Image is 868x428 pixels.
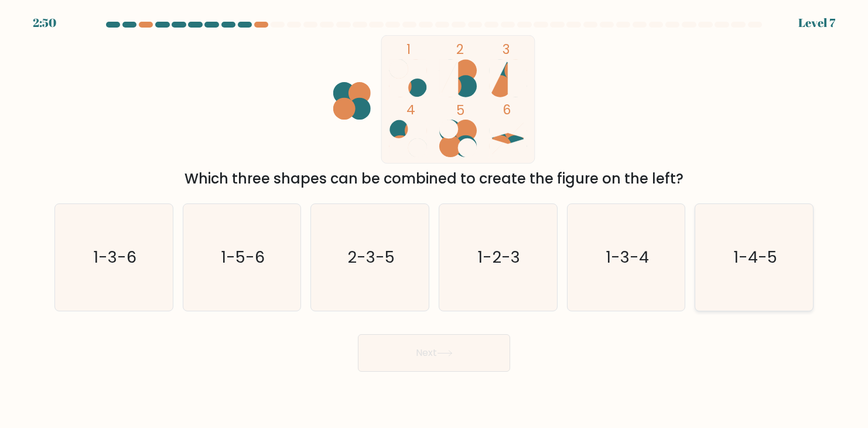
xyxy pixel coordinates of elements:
text: 1-4-5 [733,246,777,269]
tspan: 6 [503,100,511,119]
button: Next [358,334,510,372]
tspan: 1 [406,40,411,59]
text: 2-3-5 [347,246,395,269]
tspan: 2 [456,40,464,59]
text: 1-3-6 [93,246,136,269]
div: Which three shapes can be combined to create the figure on the left? [61,168,807,189]
tspan: 3 [503,40,510,59]
tspan: 4 [406,100,415,119]
tspan: 5 [456,101,464,120]
div: 2:50 [33,14,56,32]
text: 1-2-3 [478,246,521,269]
div: Level 7 [798,14,835,32]
text: 1-3-4 [606,246,649,269]
text: 1-5-6 [221,246,265,269]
